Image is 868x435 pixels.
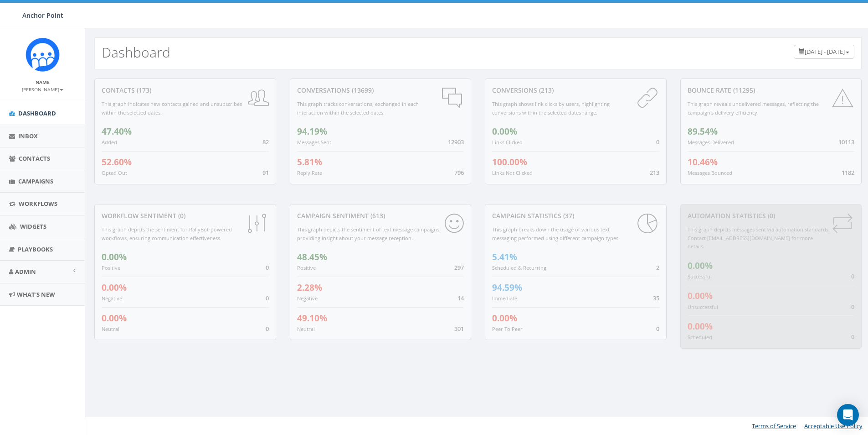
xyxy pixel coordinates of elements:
[492,251,517,263] span: 5.41%
[656,325,659,333] span: 0
[492,282,522,293] span: 94.59%
[297,226,441,241] small: This graph depicts the sentiment of text message campaigns, providing insight about your message ...
[18,245,53,253] span: Playbooks
[297,100,419,116] small: This graph tracks conversations, exchanged in each interaction within the selected dates.
[454,325,464,333] span: 301
[688,273,712,280] small: Successful
[102,226,232,241] small: This graph depicts the sentiment for RallyBot-powered workflows, ensuring communication effective...
[297,282,322,293] span: 2.28%
[297,139,331,146] small: Messages Sent
[851,333,854,341] span: 0
[297,86,464,95] div: conversations
[102,45,170,60] h2: Dashboard
[688,156,718,168] span: 10.46%
[297,211,464,220] div: Campaign Sentiment
[19,154,50,162] span: Contacts
[266,325,269,333] span: 0
[492,156,527,168] span: 100.00%
[102,126,132,137] span: 47.40%
[805,47,845,56] span: [DATE] - [DATE]
[851,272,854,280] span: 0
[650,168,659,177] span: 213
[537,86,554,94] span: (213)
[688,86,855,95] div: Bounce Rate
[851,303,854,311] span: 0
[837,404,859,426] div: Open Intercom Messenger
[102,86,269,95] div: contacts
[297,295,318,302] small: Negative
[266,263,269,272] span: 0
[18,109,56,117] span: Dashboard
[102,139,117,146] small: Added
[102,264,120,271] small: Positive
[804,422,863,430] a: Acceptable Use Policy
[838,138,854,146] span: 10113
[102,312,127,324] span: 0.00%
[20,222,46,231] span: Widgets
[102,282,127,293] span: 0.00%
[561,211,574,220] span: (37)
[688,226,830,250] small: This graph depicts messages sent via automation standards. Contact [EMAIL_ADDRESS][DOMAIN_NAME] f...
[688,169,732,176] small: Messages Bounced
[297,169,322,176] small: Reply Rate
[492,325,523,332] small: Peer To Peer
[688,100,819,116] small: This graph reveals undelivered messages, reflecting the campaign's delivery efficiency.
[492,139,523,146] small: Links Clicked
[688,126,718,137] span: 89.54%
[448,138,464,146] span: 12903
[492,126,517,137] span: 0.00%
[656,263,659,272] span: 2
[492,312,517,324] span: 0.00%
[653,294,659,302] span: 35
[18,177,53,185] span: Campaigns
[492,86,659,95] div: conversions
[752,422,796,430] a: Terms of Service
[766,211,775,220] span: (0)
[26,37,60,72] img: Rally_platform_Icon_1.png
[731,86,755,94] span: (11295)
[492,226,620,241] small: This graph breaks down the usage of various text messaging performed using different campaign types.
[492,264,546,271] small: Scheduled & Recurring
[688,139,734,146] small: Messages Delivered
[688,260,713,272] span: 0.00%
[350,86,374,94] span: (13699)
[22,85,63,93] a: [PERSON_NAME]
[135,86,151,94] span: (173)
[656,138,659,146] span: 0
[454,263,464,272] span: 297
[297,251,327,263] span: 48.45%
[688,290,713,302] span: 0.00%
[176,211,185,220] span: (0)
[18,132,38,140] span: Inbox
[19,199,57,208] span: Workflows
[492,211,659,220] div: Campaign Statistics
[297,126,327,137] span: 94.19%
[688,304,718,310] small: Unsuccessful
[266,294,269,302] span: 0
[492,100,610,116] small: This graph shows link clicks by users, highlighting conversions within the selected dates range.
[492,295,517,302] small: Immediate
[457,294,464,302] span: 14
[102,211,269,220] div: Workflow Sentiment
[102,251,127,263] span: 0.00%
[688,320,713,332] span: 0.00%
[297,264,316,271] small: Positive
[22,11,63,20] span: Anchor Point
[297,156,322,168] span: 5.81%
[102,156,132,168] span: 52.60%
[688,334,712,341] small: Scheduled
[297,325,315,332] small: Neutral
[102,325,119,332] small: Neutral
[15,267,36,276] span: Admin
[492,169,533,176] small: Links Not Clicked
[102,295,122,302] small: Negative
[102,169,127,176] small: Opted Out
[17,290,55,299] span: What's New
[262,138,269,146] span: 82
[36,79,50,85] small: Name
[22,86,63,93] small: [PERSON_NAME]
[842,168,854,177] span: 1182
[297,312,327,324] span: 49.10%
[102,100,242,116] small: This graph indicates new contacts gained and unsubscribes within the selected dates.
[262,168,269,177] span: 91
